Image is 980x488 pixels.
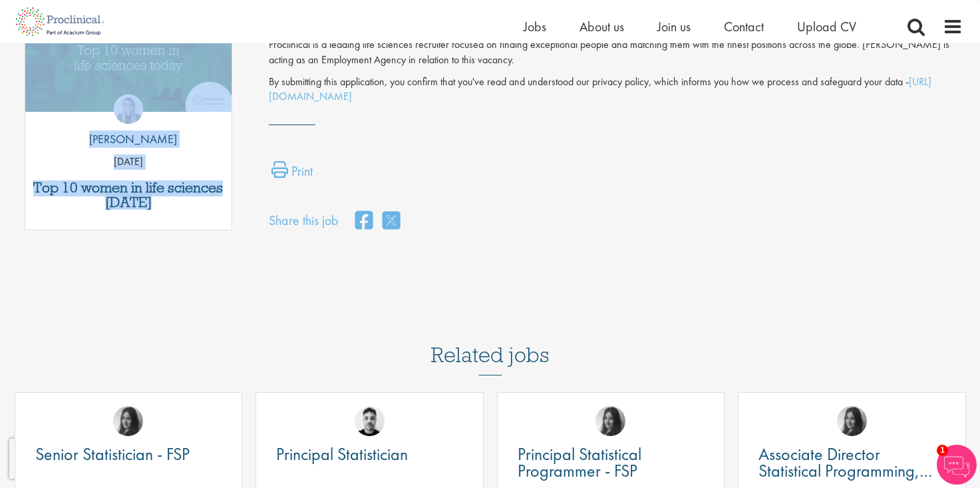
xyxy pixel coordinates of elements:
h3: Related jobs [431,310,550,375]
a: Join us [657,18,691,35]
a: Print [271,161,313,188]
span: Principal Statistical Programmer - FSP [518,443,641,482]
a: Senior Statistician - FSP [35,446,222,463]
a: Jobs [524,18,546,35]
p: By submitting this application, you confirm that you've read and understood our privacy policy, w... [269,75,963,105]
img: Chatbot [937,445,977,485]
p: [PERSON_NAME] [79,130,177,148]
a: Principal Statistical Programmer - FSP [518,446,705,479]
a: Hannah Burke [PERSON_NAME] [79,95,177,154]
img: Heidi Hennigan [113,406,143,436]
img: Hannah Burke [114,95,143,124]
span: Principal Statistician [276,443,408,465]
img: Top 10 women in life sciences today [25,5,232,112]
img: Dean Fisher [355,406,385,436]
img: Heidi Hennigan [595,406,625,436]
a: Contact [724,18,764,35]
p: [DATE] [25,154,232,170]
a: Upload CV [797,18,856,35]
a: [URL][DOMAIN_NAME] [269,75,931,104]
a: About us [579,18,624,35]
label: Share this job [269,211,339,230]
a: Principal Statistician [276,446,463,463]
a: Associate Director Statistical Programming, Oncology [758,446,945,479]
span: 1 [937,445,948,456]
p: Proclinical is a leading life sciences recruiter focused on finding exceptional people and matchi... [269,37,963,68]
a: share on twitter [383,207,400,236]
a: Link to a post [25,5,232,122]
a: share on facebook [355,207,373,236]
img: Heidi Hennigan [837,406,867,436]
span: Senior Statistician - FSP [35,443,190,465]
a: Top 10 women in life sciences [DATE] [32,180,226,210]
